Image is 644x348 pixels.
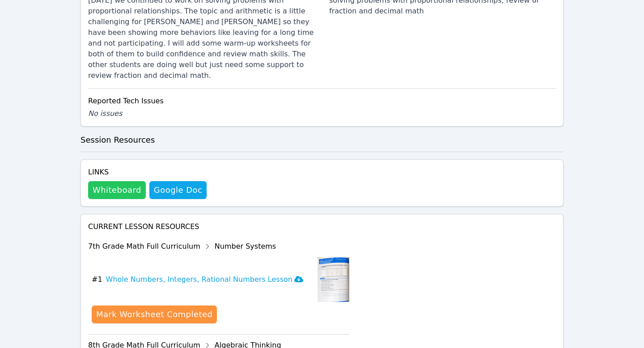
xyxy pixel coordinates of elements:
[88,221,556,232] h4: Current Lesson Resources
[106,274,303,285] h3: Whole Numbers, Integers, Rational Numbers Lesson
[80,134,563,146] h3: Session Resources
[92,257,310,302] button: #1Whole Numbers, Integers, Rational Numbers Lesson
[92,306,217,323] button: Mark Worksheet Completed
[96,308,212,321] div: Mark Worksheet Completed
[88,181,146,199] button: Whiteboard
[149,181,207,199] a: Google Doc
[88,239,349,254] div: 7th Grade Math Full Curriculum Number Systems
[92,274,102,285] span: # 1
[88,109,122,118] span: No issues
[318,257,349,302] img: Whole Numbers, Integers, Rational Numbers Lesson
[88,167,207,178] h4: Links
[88,96,556,106] div: Reported Tech Issues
